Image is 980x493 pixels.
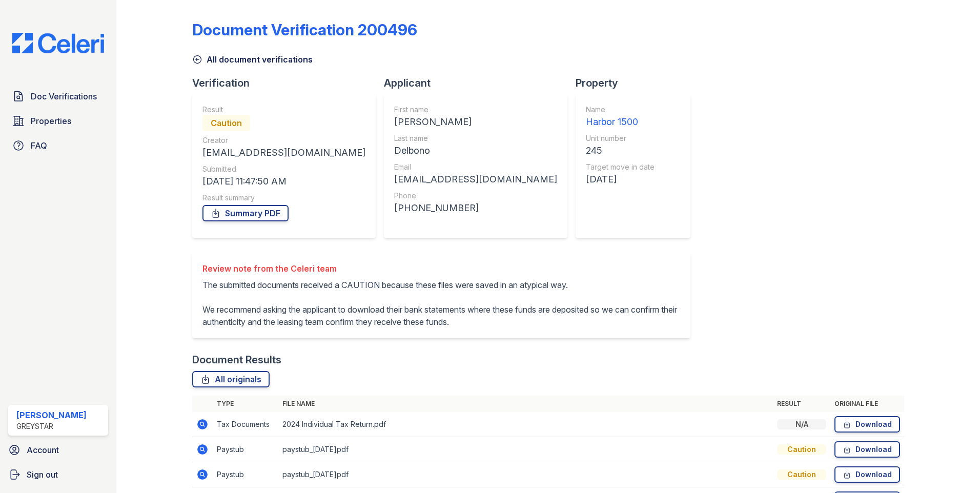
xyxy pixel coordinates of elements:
[777,444,826,455] div: Caution
[202,115,250,131] div: Caution
[202,135,365,146] div: Creator
[586,105,655,129] a: Name Harbor 1500
[384,76,576,90] div: Applicant
[202,193,365,203] div: Result summary
[777,469,826,480] div: Caution
[394,115,557,129] div: [PERSON_NAME]
[202,164,365,174] div: Submitted
[4,464,112,485] a: Sign out
[576,76,699,90] div: Property
[830,396,904,412] th: Original file
[202,146,365,160] div: [EMAIL_ADDRESS][DOMAIN_NAME]
[8,111,108,131] a: Properties
[16,409,87,421] div: [PERSON_NAME]
[586,162,655,172] div: Target move in date
[278,412,773,437] td: 2024 Individual Tax Return.pdf
[213,462,278,487] td: Paystub
[192,76,384,90] div: Verification
[394,201,557,215] div: [PHONE_NUMBER]
[16,421,87,432] div: Greystar
[586,143,655,158] div: 245
[213,412,278,437] td: Tax Documents
[8,135,108,156] a: FAQ
[777,419,826,429] div: N/A
[4,33,112,53] img: CE_Logo_Blue-a8612792a0a2168367f1c8372b55b34899dd931a85d93a1a3d3e32e68fde9ad4.png
[192,20,417,39] div: Document Verification 200496
[31,90,97,102] span: Doc Verifications
[192,371,270,387] a: All originals
[31,139,47,152] span: FAQ
[586,133,655,143] div: Unit number
[394,143,557,158] div: Delbono
[278,462,773,487] td: paystub_[DATE]pdf
[213,396,278,412] th: Type
[586,172,655,187] div: [DATE]
[4,440,112,460] a: Account
[834,441,900,458] a: Download
[202,262,680,275] div: Review note from the Celeri team
[192,53,313,66] a: All document verifications
[834,416,900,433] a: Download
[394,133,557,143] div: Last name
[278,437,773,462] td: paystub_[DATE]pdf
[202,205,289,221] a: Summary PDF
[213,437,278,462] td: Paystub
[31,115,71,127] span: Properties
[27,468,58,481] span: Sign out
[586,105,655,115] div: Name
[834,466,900,483] a: Download
[202,105,365,115] div: Result
[8,86,108,107] a: Doc Verifications
[394,105,557,115] div: First name
[394,191,557,201] div: Phone
[192,353,281,367] div: Document Results
[773,396,830,412] th: Result
[394,172,557,187] div: [EMAIL_ADDRESS][DOMAIN_NAME]
[278,396,773,412] th: File name
[586,115,655,129] div: Harbor 1500
[202,279,680,328] p: The submitted documents received a CAUTION because these files were saved in an atypical way. We ...
[202,174,365,189] div: [DATE] 11:47:50 AM
[394,162,557,172] div: Email
[27,444,59,456] span: Account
